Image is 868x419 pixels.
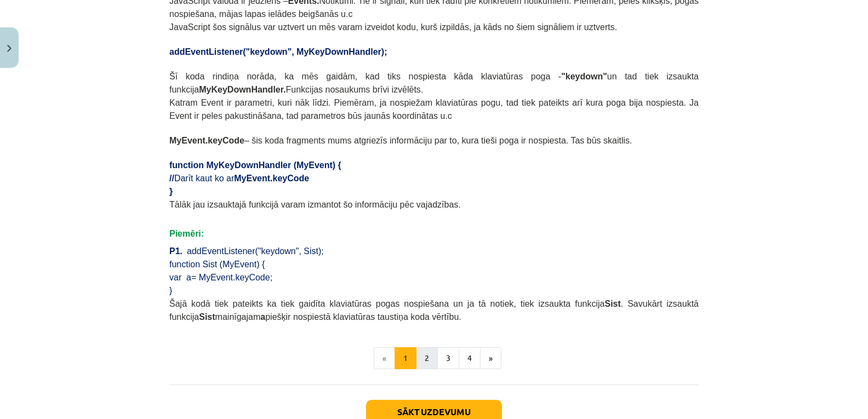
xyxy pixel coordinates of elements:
span: – šis koda fragments mums atgriezīs informāciju par to, kura tieši poga ir nospiesta. Tas būs ska... [244,136,632,145]
span: function Sist (MyEvent) { [169,260,265,269]
span: function MyKeyDownHandler (MyEvent) { [169,160,341,170]
button: 1 [395,347,416,369]
button: 4 [459,347,481,369]
nav: Page navigation example [169,347,699,369]
b: a [260,312,265,322]
button: 2 [416,347,438,369]
b: MyEvent.keyCode [234,174,309,183]
span: addEventListener("keydown", MyKeyDownHandler); [169,47,387,56]
span: } [169,187,173,196]
button: 3 [437,347,459,369]
span: Šajā kodā tiek pateikts ka tiek gaidīta klaviatūras pogas nospiešana un ja tā notiek, tiek izsauk... [169,299,699,322]
span: P1. [169,246,182,256]
b: Sist [199,312,215,322]
b: MyKeyDownHandler. [199,85,285,94]
img: icon-close-lesson-0947bae3869378f0d4975bcd49f059093ad1ed9edebbc8119c70593378902aed.svg [7,45,12,52]
span: Katram Event ir parametri, kuri nāk līdzi. Piemēram, ja nospiežam klaviatūras pogu, tad tiek pate... [169,98,699,120]
span: JavaScript šos signālus var uztvert un mēs varam izveidot kodu, kurš izpildās, ja kāds no šiem si... [169,22,617,32]
span: Šī koda rindiņa norāda, ka mēs gaidām, kad tiks nospiesta kāda klaviatūras poga - un tad tiek izs... [169,72,699,94]
span: } [169,286,172,295]
span: MyEvent.keyCode [169,136,244,145]
b: Sist [604,299,620,308]
span: var a= MyEvent.keyCode; [169,273,272,282]
span: Darīt kaut ko ar [174,174,309,183]
span: Tālāk jau izsauktajā funkcijā varam izmantot šo informāciju pēc vajadzības. [169,200,461,209]
b: "keydown" [561,72,607,81]
button: » [480,347,501,369]
span: Piemēri: [169,229,204,238]
span: // [169,174,174,183]
span: addEventListener("keydown", Sist); [187,246,324,256]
